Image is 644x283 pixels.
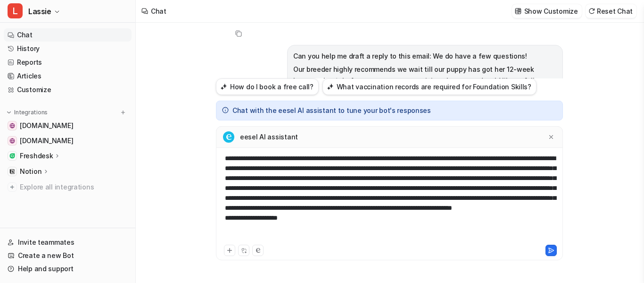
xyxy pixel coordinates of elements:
button: Integrations [4,108,50,117]
img: Notion [9,169,15,174]
img: online.whenhoundsfly.com [9,138,15,144]
p: Freshdesk [20,151,53,161]
p: Show Customize [524,6,578,16]
p: Our breeder highly recommends we wait till our puppy has got her 12-week booster shot/s before we... [293,64,557,166]
a: Invite teammates [4,236,132,249]
img: Freshdesk [9,153,15,159]
button: What vaccination records are required for Foundation Skills? [322,78,537,95]
span: [DOMAIN_NAME] [20,121,73,130]
a: Help and support [4,262,132,275]
span: Explore all integrations [20,180,128,195]
a: Chat [4,28,132,42]
img: reset [588,8,595,15]
a: Articles [4,69,132,83]
img: expand menu [6,109,12,116]
button: How do I book a free call? [216,78,319,95]
button: Show Customize [512,4,582,18]
img: customize [515,8,521,15]
p: Integrations [14,109,48,116]
a: Explore all integrations [4,180,132,194]
img: www.whenhoundsfly.com [9,123,15,129]
div: Chat [151,6,166,16]
p: eesel AI assistant [240,132,298,142]
span: Lassie [28,5,51,18]
p: Chat with the eesel AI assistant to tune your bot's responses [232,106,431,115]
img: menu_add.svg [120,109,126,116]
a: Customize [4,83,132,96]
a: Create a new Bot [4,249,132,262]
img: explore all integrations [8,182,17,192]
a: History [4,42,132,55]
a: Reports [4,56,132,69]
span: L [8,3,23,18]
button: Reset Chat [586,4,636,18]
a: online.whenhoundsfly.com[DOMAIN_NAME] [4,134,132,147]
p: Can you help me draft a reply to this email: We do have a few questions! [293,51,557,62]
p: Notion [20,167,41,176]
a: www.whenhoundsfly.com[DOMAIN_NAME] [4,119,132,132]
span: [DOMAIN_NAME] [20,136,73,146]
